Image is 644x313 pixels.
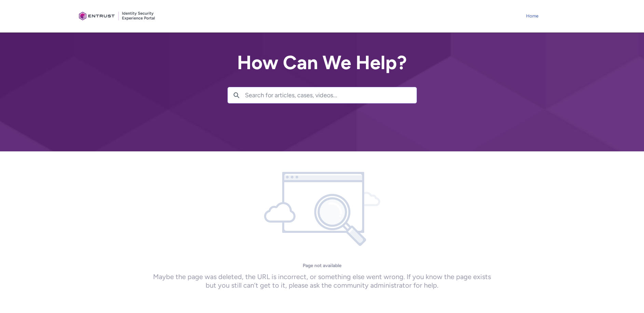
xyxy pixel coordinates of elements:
h2: How Can We Help? [228,52,417,73]
p: Maybe the page was deleted, the URL is incorrect, or something else went wrong. If you know the p... [147,273,497,290]
button: Search [228,87,245,103]
iframe: Qualified Messenger [613,281,644,313]
a: Home [524,11,540,21]
h4: Page not available [303,263,342,269]
img: illustration-page-not-found.png [256,172,388,246]
button: User Profile [567,15,568,17]
input: Search for articles, cases, videos... [245,87,416,103]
